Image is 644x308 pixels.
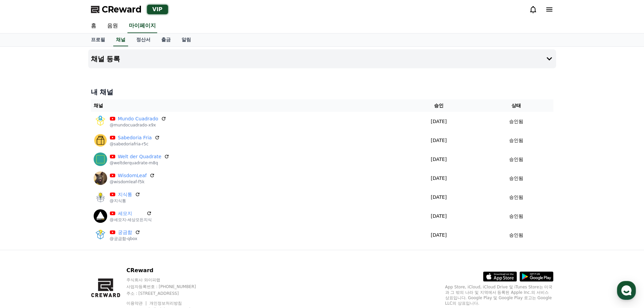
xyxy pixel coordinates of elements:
a: 정산서 [131,33,156,46]
button: 채널 등록 [88,49,556,68]
p: @지식통 [110,198,140,204]
span: CReward [102,4,142,15]
a: 프로필 [86,33,111,46]
p: 승인됨 [509,213,523,220]
img: Welt der Quadrate [94,152,107,166]
p: @weltderquadrate-m8q [110,160,170,166]
th: 채널 [91,99,399,112]
a: 마이페이지 [127,19,157,33]
img: 세모지 [94,209,107,223]
a: 개인정보처리방침 [149,301,182,306]
img: Sabedoria Fria [94,134,107,147]
th: 상태 [479,99,553,112]
p: [DATE] [401,118,476,125]
p: 승인됨 [509,232,523,239]
h4: 내 채널 [91,87,553,97]
img: 궁금함 [94,228,107,242]
p: 승인됨 [509,156,523,163]
p: [DATE] [401,194,476,201]
p: @sabedoriafria-r5c [110,141,160,147]
img: Mundo Cuadrado [94,115,107,128]
p: [DATE] [401,175,476,182]
a: 홈 [86,19,102,33]
a: 세모지 [118,210,144,217]
p: 주식회사 와이피랩 [126,277,209,283]
a: 궁금함 [118,229,132,236]
p: 사업자등록번호 : [PHONE_NUMBER] [126,284,209,289]
p: [DATE] [401,213,476,220]
a: Welt der Quadrate [118,153,162,160]
a: 음원 [102,19,123,33]
a: 채널 [113,33,128,46]
img: 지식통 [94,190,107,204]
a: CReward [91,4,142,15]
p: @wisdomleaf-f5k [110,179,155,185]
p: 승인됨 [509,118,523,125]
p: [DATE] [401,137,476,144]
p: @궁금함-qbox [110,236,140,241]
a: 출금 [156,33,176,46]
p: 승인됨 [509,194,523,201]
p: 주소 : [STREET_ADDRESS] [126,291,209,296]
th: 승인 [398,99,479,112]
p: CReward [126,266,209,275]
a: 지식통 [118,191,132,198]
p: [DATE] [401,232,476,239]
div: VIP [147,5,168,14]
p: [DATE] [401,156,476,163]
a: WisdomLeaf [118,172,147,179]
h4: 채널 등록 [91,55,120,63]
p: @mundocuadrado-x9x [110,122,167,128]
a: 이용약관 [126,301,148,306]
a: 알림 [176,33,196,46]
img: WisdomLeaf [94,171,107,185]
p: 승인됨 [509,175,523,182]
p: @세모지-세상모든지식 [110,217,152,222]
a: Mundo Cuadrado [118,115,159,122]
p: 승인됨 [509,137,523,144]
a: Sabedoria Fria [118,134,152,141]
p: App Store, iCloud, iCloud Drive 및 iTunes Store는 미국과 그 밖의 나라 및 지역에서 등록된 Apple Inc.의 서비스 상표입니다. Goo... [445,284,553,306]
